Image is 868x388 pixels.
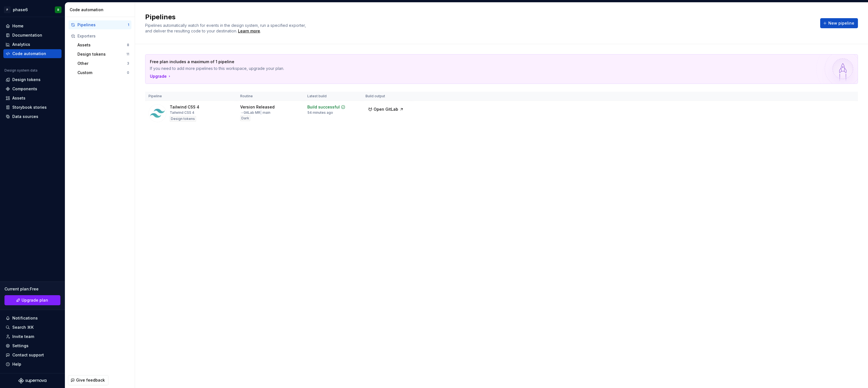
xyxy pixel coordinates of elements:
[12,23,23,29] div: Home
[238,28,260,34] a: Learn more
[77,22,128,28] div: Pipelines
[3,341,62,350] a: Settings
[365,108,406,112] a: Open GitLab
[127,70,129,75] div: 0
[260,110,262,115] span: |
[820,18,858,28] button: New pipeline
[3,332,62,341] a: Invite team
[57,8,59,12] div: R
[1,4,64,16] button: Pphase6R
[307,110,333,115] div: 54 minutes ago
[18,378,46,384] svg: Supernova Logo
[145,23,307,33] span: Pipelines automatically watch for events in the design system, run a specified exporter, and deli...
[12,315,38,321] div: Notifications
[240,110,270,115] div: → GitLab MR main
[307,104,340,110] div: Build successful
[75,50,131,59] button: Design tokens11
[127,43,129,47] div: 8
[150,74,172,79] button: Upgrade
[12,361,21,367] div: Help
[68,375,108,385] button: Give feedback
[240,104,275,110] div: Version Released
[365,104,406,114] button: Open GitLab
[12,77,41,82] div: Design tokens
[76,377,105,383] span: Give feedback
[127,61,129,66] div: 3
[77,42,127,48] div: Assets
[12,325,34,330] div: Search ⌘K
[22,297,48,303] span: Upgrade plan
[12,32,42,38] div: Documentation
[170,110,194,115] div: Tailwind CSS 4
[362,92,411,101] th: Build output
[12,105,47,110] div: Storybook stories
[150,59,814,65] p: Free plan includes a maximum of 1 pipeline
[304,92,362,101] th: Latest build
[3,103,62,112] a: Storybook stories
[374,107,398,112] span: Open GitLab
[70,7,133,13] div: Code automation
[3,31,62,40] a: Documentation
[4,295,60,305] button: Upgrade plan
[3,323,62,332] button: Search ⌘K
[12,352,44,358] div: Contact support
[13,7,28,13] div: phase6
[237,92,304,101] th: Routine
[237,29,261,33] span: .
[12,343,29,349] div: Settings
[12,51,46,56] div: Code automation
[69,20,131,29] button: Pipelines1
[4,6,11,13] div: P
[170,104,199,110] div: Tailwind CSS 4
[3,360,62,369] button: Help
[3,49,62,58] a: Code automation
[828,20,854,26] span: New pipeline
[75,41,131,49] button: Assets8
[77,51,126,57] div: Design tokens
[240,115,250,121] div: Dark
[77,70,127,75] div: Custom
[12,95,25,101] div: Assets
[75,59,131,68] button: Other3
[126,52,129,56] div: 11
[3,75,62,84] a: Design tokens
[128,23,129,27] div: 1
[3,112,62,121] a: Data sources
[12,334,34,339] div: Invite team
[77,33,129,39] div: Exporters
[3,351,62,359] button: Contact support
[12,42,30,47] div: Analytics
[4,286,60,292] div: Current plan : Free
[150,66,814,71] p: If you need to add more pipelines to this workspace, upgrade your plan.
[12,86,37,92] div: Components
[145,13,813,22] h2: Pipelines
[3,314,62,323] button: Notifications
[3,22,62,30] a: Home
[145,92,237,101] th: Pipeline
[77,61,127,66] div: Other
[4,68,37,73] div: Design system data
[170,116,196,122] div: Design tokens
[3,84,62,93] a: Components
[3,94,62,103] a: Assets
[75,68,131,77] button: Custom0
[3,40,62,49] a: Analytics
[12,114,38,119] div: Data sources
